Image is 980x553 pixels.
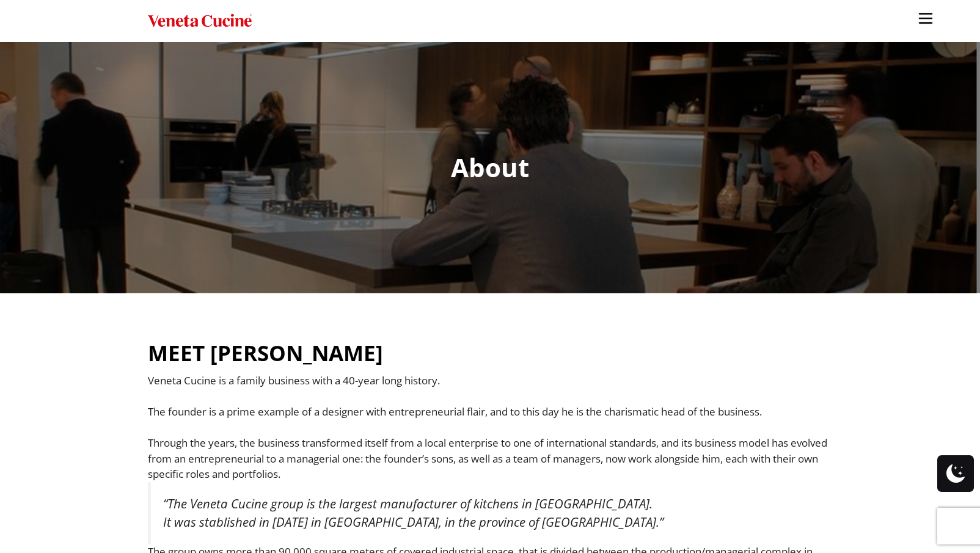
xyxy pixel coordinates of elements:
img: burger-menu-svgrepo-com-30x30.jpg [916,9,935,27]
em: “The Veneta Cucine group is the largest manufacturer of kitchens in [GEOGRAPHIC_DATA]. [163,495,653,512]
p: Through the years, the business transformed itself from a local enterprise to one of internationa... [148,435,832,482]
em: It was stablished in [DATE] in [GEOGRAPHIC_DATA], in the province of [GEOGRAPHIC_DATA].” [163,513,664,530]
p: The founder is a prime example of a designer with entrepreneurial flair, and to this day he is th... [148,404,832,420]
img: Veneta Cucine USA [148,12,252,30]
h2: MEET [PERSON_NAME] [148,333,383,373]
p: Veneta Cucine is a family business with a 40-year long history. [148,373,832,389]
